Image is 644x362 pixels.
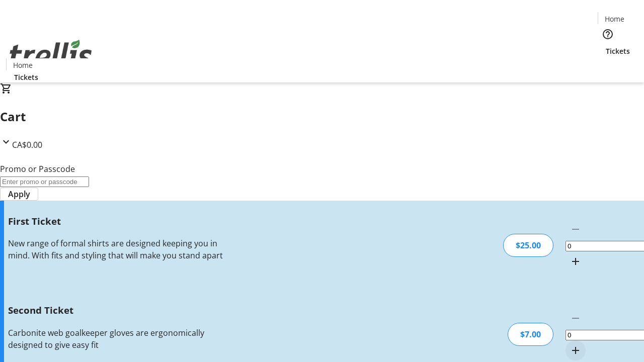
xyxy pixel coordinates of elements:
div: New range of formal shirts are designed keeping you in mind. With fits and styling that will make... [8,237,228,261]
span: Home [13,60,33,70]
button: Help [598,24,618,44]
a: Home [7,60,39,70]
div: $25.00 [503,234,553,257]
button: Increment by one [566,340,586,360]
img: Orient E2E Organization DZeOS9eTtn's Logo [6,29,96,79]
div: Carbonite web goalkeeper gloves are ergonomically designed to give easy fit [8,327,228,351]
h3: Second Ticket [8,303,228,317]
span: Tickets [606,46,630,56]
h3: First Ticket [8,214,228,228]
button: Increment by one [566,251,586,271]
span: Apply [8,188,30,200]
span: Tickets [14,72,38,82]
div: $7.00 [508,323,553,346]
a: Tickets [6,72,46,82]
a: Tickets [598,46,638,56]
a: Home [598,14,630,24]
span: Home [605,14,624,24]
button: Cart [598,56,618,76]
span: CA$0.00 [12,139,42,150]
